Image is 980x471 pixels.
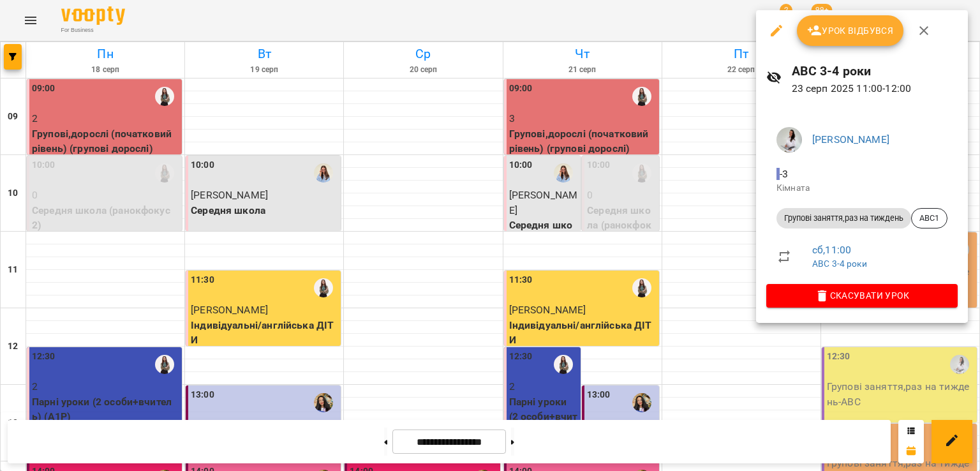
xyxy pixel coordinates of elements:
[812,244,851,256] a: сб , 11:00
[776,288,947,303] span: Скасувати Урок
[776,168,791,180] span: - 3
[776,213,911,224] span: Групові заняття,раз на тиждень
[776,182,947,195] p: Кімната
[812,133,889,146] a: [PERSON_NAME]
[911,208,947,228] div: ABC1
[807,23,894,38] span: Урок відбувся
[812,258,867,269] a: ABC 3-4 роки
[792,81,958,96] p: 23 серп 2025 11:00 - 12:00
[792,61,958,81] h6: ABC 3-4 роки
[776,127,802,153] img: 5126aff014b9a108b0c2dfc83ce1bfbe.JPG
[912,213,947,224] span: ABC1
[766,284,958,307] button: Скасувати Урок
[797,15,904,46] button: Урок відбувся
